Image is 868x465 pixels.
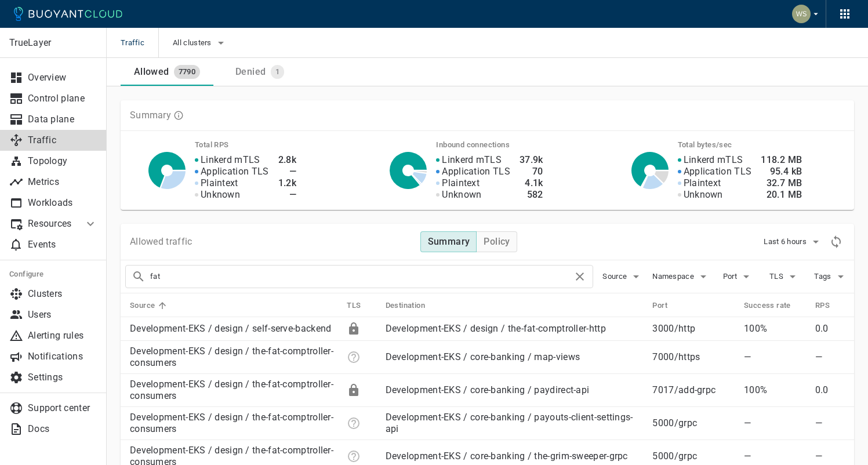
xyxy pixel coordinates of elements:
[121,28,158,58] span: Traffic
[764,233,823,250] button: Last 6 hours
[278,177,297,189] h4: 1.2k
[386,451,628,462] a: Development-EKS / core-banking / the-grim-sweeper-grpc
[28,135,97,146] p: Traffic
[764,237,809,246] span: Last 6 hours
[827,233,845,250] div: Refresh metrics
[812,268,849,285] button: Tags
[476,231,517,252] button: Policy
[130,412,333,434] a: Development-EKS / design / the-fat-comptroller-consumers
[652,323,735,335] p: 3000 / http
[420,231,477,252] button: Summary
[761,154,802,166] h4: 118.2 MB
[769,272,786,281] span: TLS
[28,288,97,300] p: Clusters
[213,58,306,86] a: Denied1
[129,61,169,78] div: Allowed
[652,451,735,462] p: 5000 / grpc
[520,189,543,201] h4: 582
[130,300,170,311] span: Source
[386,384,590,395] a: Development-EKS / core-banking / paydirect-api
[28,197,97,209] p: Workloads
[130,236,193,248] p: Allowed traffic
[386,351,580,362] a: Development-EKS / core-banking / map-views
[386,301,425,310] h5: Destination
[766,268,803,285] button: TLS
[720,268,757,285] button: Port
[173,110,184,121] svg: TLS data is compiled from traffic seen by Linkerd proxies. RPS and TCP bytes reflect both inbound...
[814,272,833,281] span: Tags
[815,417,845,429] p: —
[744,301,791,310] h5: Success rate
[761,189,802,201] h4: 20.1 MB
[28,72,97,83] p: Overview
[347,300,376,311] span: TLS
[347,416,361,430] div: Unknown
[815,451,845,462] p: —
[602,268,643,285] button: Source
[28,372,97,383] p: Settings
[28,218,74,230] p: Resources
[28,402,97,414] p: Support center
[28,239,97,250] p: Events
[815,301,830,310] h5: RPS
[602,272,629,281] span: Source
[271,67,284,77] span: 1
[520,154,543,166] h4: 37.9k
[744,451,806,462] p: —
[792,5,811,23] img: Weichung Shaw
[278,166,297,177] h4: —
[28,423,97,435] p: Docs
[484,236,510,248] h4: Policy
[201,189,240,201] p: Unknown
[652,417,735,429] p: 5000 / grpc
[174,67,201,77] span: 7790
[150,268,573,285] input: Search
[442,189,481,201] p: Unknown
[761,177,802,189] h4: 32.7 MB
[201,166,269,177] p: Application TLS
[130,323,332,334] a: Development-EKS / design / self-serve-backend
[386,300,440,311] span: Destination
[278,154,297,166] h4: 2.8k
[652,384,735,396] p: 7017 / add-grpc
[173,34,228,52] button: All clusters
[201,154,260,166] p: Linkerd mTLS
[815,351,845,363] p: —
[442,177,480,189] p: Plaintext
[28,114,97,125] p: Data plane
[652,272,696,281] span: Namespace
[744,384,806,396] p: 100%
[652,300,682,311] span: Port
[231,61,266,78] div: Denied
[684,189,723,201] p: Unknown
[684,166,752,177] p: Application TLS
[652,301,667,310] h5: Port
[744,351,806,363] p: —
[442,154,502,166] p: Linkerd mTLS
[28,330,97,342] p: Alerting rules
[386,323,606,334] a: Development-EKS / design / the-fat-comptroller-http
[652,351,735,363] p: 7000 / https
[442,166,510,177] p: Application TLS
[652,268,710,285] button: Namespace
[744,323,806,335] p: 100%
[28,351,97,362] p: Notifications
[28,176,97,188] p: Metrics
[28,309,97,321] p: Users
[744,300,806,311] span: Success rate
[386,412,633,434] a: Development-EKS / core-banking / payouts-client-settings-api
[520,177,543,189] h4: 4.1k
[815,300,845,311] span: RPS
[130,301,155,310] h5: Source
[761,166,802,177] h4: 95.4 kB
[201,177,238,189] p: Plaintext
[121,58,213,86] a: Allowed7790
[684,154,743,166] p: Linkerd mTLS
[723,272,739,281] span: Port
[428,236,470,248] h4: Summary
[815,384,845,396] p: 0.0
[815,323,845,335] p: 0.0
[684,177,721,189] p: Plaintext
[347,449,361,463] div: Unknown
[130,379,333,401] a: Development-EKS / design / the-fat-comptroller-consumers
